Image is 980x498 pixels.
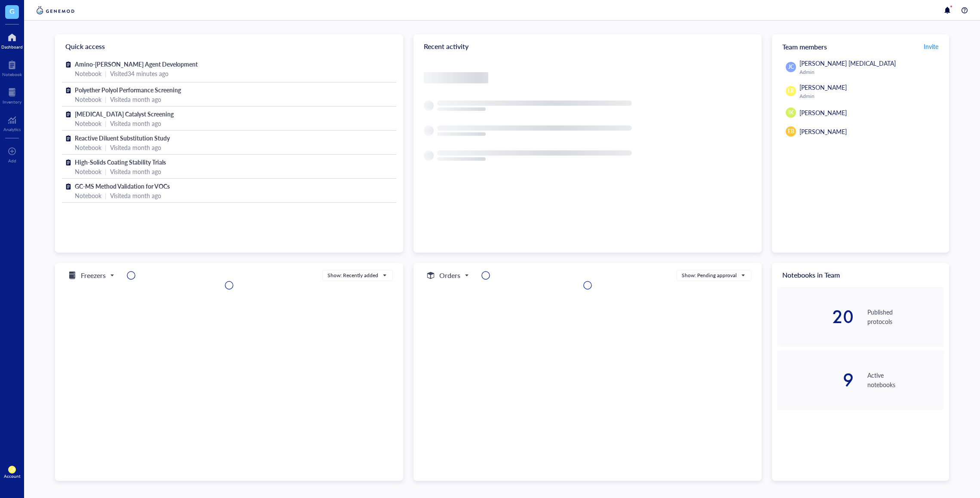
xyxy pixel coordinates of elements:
h5: Freezers [81,270,106,281]
span: [MEDICAL_DATA] Catalyst Screening [75,110,174,118]
div: Notebook [75,119,101,128]
div: Team members [772,34,949,58]
div: Notebook [75,143,101,152]
span: [PERSON_NAME] [799,127,847,136]
h5: Orders [439,270,460,281]
span: JC [788,63,794,71]
a: Analytics [3,113,21,132]
div: 9 [777,371,854,388]
div: Add [8,158,16,163]
span: High-Solids Coating Stability Trials [75,158,166,166]
div: Visited a month ago [110,95,161,104]
div: | [105,95,107,104]
button: Invite [923,40,939,53]
div: Notebook [2,72,22,77]
div: | [105,191,107,200]
div: Inventory [3,99,21,104]
span: Invite [924,42,938,51]
div: Quick access [55,34,403,58]
div: 20 [777,308,854,325]
div: Published protocols [867,307,944,326]
div: Show: Pending approval [682,272,737,279]
span: LR [788,87,794,95]
div: Visited a month ago [110,167,161,176]
span: Polyether Polyol Performance Screening [75,86,181,94]
div: Recent activity [413,34,762,58]
span: G [9,6,15,16]
span: GC-MS Method Validation for VOCs [75,182,170,190]
img: genemod-logo [34,5,77,15]
div: Admin [799,69,940,76]
div: Account [4,474,21,479]
a: Notebook [2,58,22,77]
div: Analytics [3,127,21,132]
div: Visited 34 minutes ago [110,69,168,78]
a: Inventory [3,86,21,104]
span: [PERSON_NAME] [799,108,847,117]
a: Dashboard [1,31,23,49]
span: LR [10,467,14,472]
div: Notebook [75,167,101,176]
div: | [105,69,107,78]
div: Show: Recently added [328,272,378,279]
div: Visited a month ago [110,143,161,152]
span: Amino-[PERSON_NAME] Agent Development [75,60,198,68]
div: Notebooks in Team [772,263,949,287]
div: Visited a month ago [110,191,161,200]
div: Admin [799,93,940,100]
div: | [105,119,107,128]
div: Notebook [75,191,101,200]
span: [PERSON_NAME] [799,83,847,92]
div: Visited a month ago [110,119,161,128]
div: Dashboard [1,44,23,49]
div: | [105,167,107,176]
span: Reactive Diluent Substitution Study [75,134,170,142]
span: [PERSON_NAME] [MEDICAL_DATA] [799,59,896,67]
div: Notebook [75,69,101,78]
div: | [105,143,107,152]
div: Notebook [75,95,101,104]
span: IK [788,109,793,116]
div: Active notebooks [867,370,944,389]
span: EB [788,128,794,135]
